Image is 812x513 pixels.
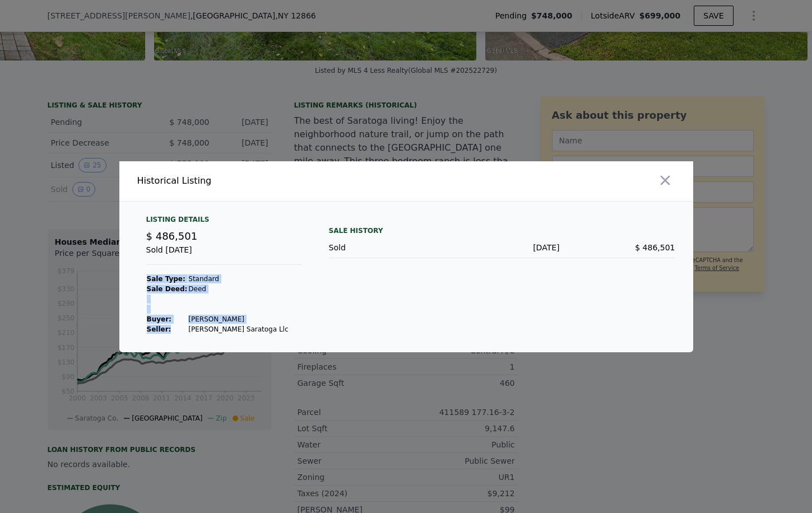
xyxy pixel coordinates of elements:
[146,215,302,228] div: Listing Details
[146,230,198,242] span: $ 486,501
[188,284,289,294] td: Deed
[147,325,171,333] strong: Seller :
[147,285,188,293] strong: Sale Deed:
[444,242,560,253] div: [DATE]
[188,324,289,334] td: [PERSON_NAME] Saratoga Llc
[188,314,289,324] td: [PERSON_NAME]
[635,243,675,252] span: $ 486,501
[147,315,171,323] strong: Buyer :
[329,242,444,253] div: Sold
[147,275,185,283] strong: Sale Type:
[146,244,302,265] div: Sold [DATE]
[137,174,402,188] div: Historical Listing
[188,274,289,284] td: Standard
[329,224,675,237] div: Sale History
